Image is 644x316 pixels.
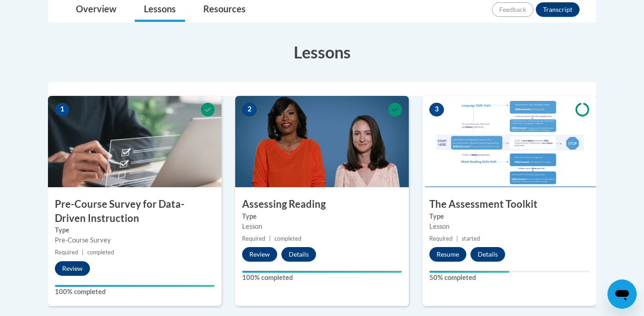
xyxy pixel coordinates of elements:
[55,249,78,256] span: Required
[274,235,301,242] span: completed
[55,103,69,116] span: 1
[462,235,480,242] span: started
[281,247,316,262] button: Details
[235,197,409,211] h3: Assessing Reading
[242,247,277,262] button: Review
[48,197,222,226] h3: Pre-Course Survey for Data-Driven Instruction
[429,235,453,242] span: Required
[242,271,402,273] div: Your progress
[536,2,580,17] button: Transcript
[242,221,402,232] div: Lesson
[55,261,90,276] button: Review
[429,273,589,283] label: 50% completed
[55,287,215,297] label: 100% completed
[55,235,215,245] div: Pre-Course Survey
[242,273,402,283] label: 100% completed
[242,211,402,221] label: Type
[607,279,637,309] iframe: Button to launch messaging window
[55,285,215,287] div: Your progress
[55,225,215,235] label: Type
[492,2,533,17] button: Feedback
[242,103,257,116] span: 2
[87,249,114,256] span: completed
[429,221,589,232] div: Lesson
[48,41,596,63] h3: Lessons
[422,197,596,211] h3: The Assessment Toolkit
[269,235,271,242] span: |
[456,235,458,242] span: |
[48,96,222,187] img: Course Image
[242,235,265,242] span: Required
[429,211,589,221] label: Type
[422,96,596,187] img: Course Image
[429,247,466,262] button: Resume
[429,103,444,116] span: 3
[429,271,509,273] div: Your progress
[235,96,409,187] img: Course Image
[470,247,505,262] button: Details
[82,249,84,256] span: |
